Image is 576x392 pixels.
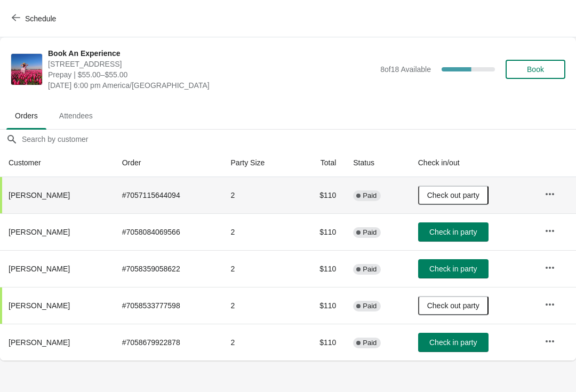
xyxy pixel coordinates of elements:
span: Check in party [429,338,477,347]
button: Schedule [5,9,65,28]
span: Orders [6,106,46,125]
span: Attendees [51,106,101,125]
input: Search by customer [21,130,576,149]
span: Check in party [429,265,477,273]
span: [DATE] 6:00 pm America/[GEOGRAPHIC_DATA] [48,80,375,91]
td: 2 [222,213,296,250]
td: $110 [296,177,345,213]
td: 2 [222,287,296,324]
button: Book [506,60,565,79]
td: # 7058679922878 [114,324,222,361]
span: [PERSON_NAME] [9,338,70,347]
td: $110 [296,287,345,324]
button: Check out party [418,296,489,315]
span: Paid [363,228,377,237]
th: Total [296,149,345,177]
span: Paid [363,339,377,347]
span: [PERSON_NAME] [9,265,70,273]
span: Check out party [427,301,479,310]
th: Party Size [222,149,296,177]
span: 8 of 18 Available [380,65,431,74]
span: [PERSON_NAME] [9,191,70,199]
td: $110 [296,324,345,361]
th: Order [114,149,222,177]
span: Check in party [429,228,477,236]
span: [STREET_ADDRESS] [48,59,375,69]
td: 2 [222,177,296,213]
th: Status [345,149,409,177]
span: Schedule [25,14,56,23]
span: Paid [363,191,377,200]
th: Check in/out [410,149,536,177]
button: Check in party [418,222,489,242]
td: $110 [296,213,345,250]
img: Book An Experience [11,54,42,85]
td: 2 [222,324,296,361]
span: Book [527,65,544,74]
span: Book An Experience [48,48,375,59]
td: # 7058084069566 [114,213,222,250]
td: # 7058359058622 [114,250,222,287]
span: Paid [363,265,377,274]
button: Check out party [418,186,489,205]
td: $110 [296,250,345,287]
td: # 7058533777598 [114,287,222,324]
td: 2 [222,250,296,287]
span: Prepay | $55.00–$55.00 [48,69,375,80]
td: # 7057115644094 [114,177,222,213]
span: Paid [363,302,377,310]
span: [PERSON_NAME] [9,228,70,236]
span: Check out party [427,191,479,199]
span: [PERSON_NAME] [9,301,70,310]
button: Check in party [418,333,489,352]
button: Check in party [418,259,489,278]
